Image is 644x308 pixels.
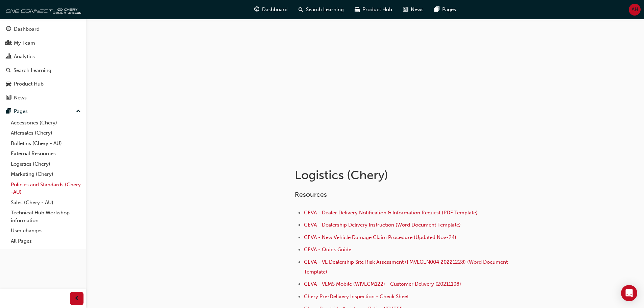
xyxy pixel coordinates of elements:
a: search-iconSearch Learning [293,3,349,17]
a: Marketing (Chery) [8,169,84,180]
div: Analytics [14,53,35,61]
a: pages-iconPages [429,3,461,17]
a: Sales (Chery - AU) [8,197,84,208]
a: Aftersales (Chery) [8,128,84,138]
a: News [3,92,84,104]
span: chart-icon [6,54,11,60]
a: CEVA - Dealer Delivery Notification & Information Request (PDF Template) [304,210,478,216]
div: Pages [14,108,28,115]
span: news-icon [6,95,11,101]
a: Analytics [3,50,84,63]
span: Resources [295,191,327,198]
a: CEVA - Dealership Delivery Instruction (Word Document Template) [304,222,461,228]
a: guage-iconDashboard [249,3,293,17]
img: oneconnect [3,3,81,16]
a: User changes [8,226,84,236]
span: search-icon [6,68,11,74]
a: CEVA - VLMS Mobile (WIVLCM122) - Customer Delivery (20211108) [304,281,461,287]
span: up-icon [76,107,81,116]
a: Chery Pre-Delivery Inspection - Check Sheet [304,293,409,300]
div: News [14,94,27,102]
a: car-iconProduct Hub [349,3,398,17]
a: External Resources [8,148,84,159]
a: CEVA - New Vehicle Damage Claim Procedure (Updated Nov-24) [304,234,456,240]
div: Open Intercom Messenger [621,285,637,301]
span: Search Learning [306,6,344,14]
a: news-iconNews [398,3,429,17]
span: guage-icon [254,5,259,14]
a: Accessories (Chery) [8,118,84,128]
span: news-icon [403,5,408,14]
a: Product Hub [3,78,84,90]
span: car-icon [6,81,11,87]
button: DashboardMy TeamAnalyticsSearch LearningProduct HubNews [3,22,84,105]
a: CEVA - VL Dealership Site Risk Assessment (FMVLGEN004 20221228) (Word Document Template) [304,259,509,275]
a: Bulletins (Chery - AU) [8,138,84,149]
div: Product Hub [14,80,44,88]
span: car-icon [355,5,360,14]
a: Search Learning [3,64,84,77]
a: Dashboard [3,23,84,35]
div: Search Learning [14,67,51,74]
span: pages-icon [434,5,439,14]
span: search-icon [299,5,303,14]
span: AH [631,6,638,14]
button: Pages [3,105,84,118]
a: All Pages [8,236,84,246]
a: Policies and Standards (Chery -AU) [8,180,84,197]
span: Dashboard [262,6,288,14]
a: Logistics (Chery) [8,159,84,169]
span: Product Hub [362,6,392,14]
span: people-icon [6,40,11,46]
span: prev-icon [74,294,79,303]
span: Pages [442,6,456,14]
button: AH [629,4,641,16]
div: Dashboard [14,25,40,33]
a: My Team [3,37,84,49]
div: My Team [14,39,35,47]
a: CEVA - Quick Guide [304,246,351,253]
span: guage-icon [6,26,11,32]
span: News [411,6,424,14]
h1: Logistics (Chery) [295,168,517,183]
span: pages-icon [6,109,11,115]
a: Technical Hub Workshop information [8,208,84,226]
